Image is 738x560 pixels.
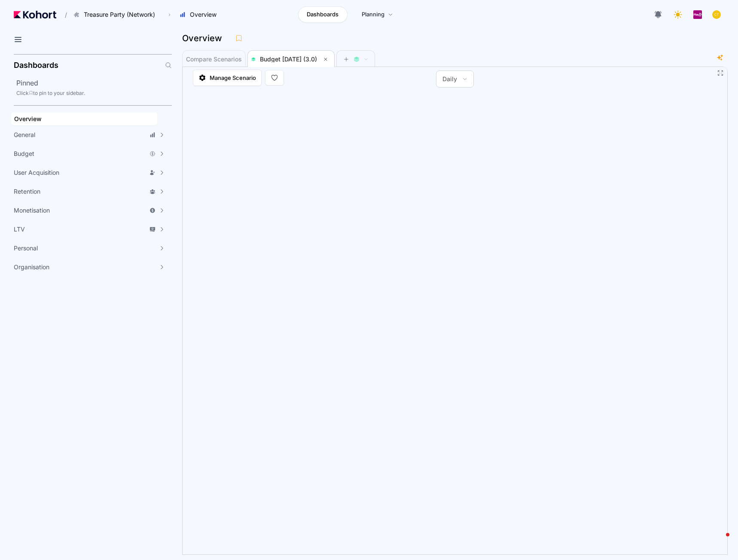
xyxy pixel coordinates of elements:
[16,90,172,97] div: Click to pin to your sidebar.
[14,149,34,158] span: Budget
[14,11,56,18] img: Kohort logo
[190,10,217,19] span: Overview
[362,10,384,19] span: Planning
[16,78,172,88] h2: Pinned
[167,11,172,18] span: ›
[14,244,38,253] span: Personal
[14,187,40,196] span: Retention
[175,7,226,22] button: Overview
[14,206,50,215] span: Monetisation
[436,71,473,87] button: Daily
[193,70,262,86] a: Manage Scenario
[210,73,256,82] span: Manage Scenario
[717,70,724,76] button: Fullscreen
[260,55,317,63] span: Budget [DATE] (3.0)
[14,61,58,69] h2: Dashboards
[58,10,67,19] span: /
[709,531,729,551] iframe: Intercom live chat
[69,7,164,22] button: Treasure Party (Network)
[14,225,25,234] span: LTV
[353,6,402,23] a: Planning
[307,10,339,19] span: Dashboards
[298,6,348,23] a: Dashboards
[84,10,155,19] span: Treasure Party (Network)
[182,34,227,43] h3: Overview
[186,56,242,62] span: Compare Scenarios
[11,113,157,125] a: Overview
[14,168,59,177] span: User Acquisition
[14,115,42,122] span: Overview
[14,263,49,271] span: Organisation
[14,131,35,139] span: General
[693,10,702,19] img: logo_PlayQ_20230721100321046856.png
[442,75,457,83] span: Daily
